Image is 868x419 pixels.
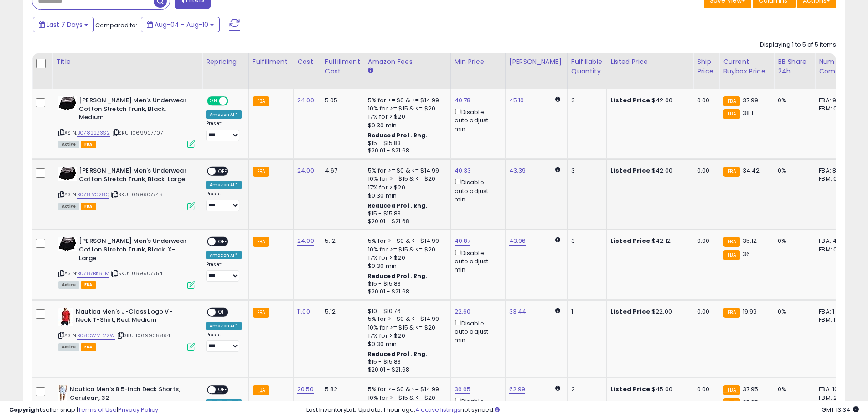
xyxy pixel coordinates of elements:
small: FBA [723,96,740,106]
div: 4.67 [325,167,357,175]
b: Listed Price: [610,385,652,393]
small: FBA [723,167,740,177]
div: $20.01 - $21.68 [368,147,444,155]
div: 17% for > $20 [368,113,444,121]
div: [PERSON_NAME] [509,57,563,67]
div: 5.12 [325,308,357,316]
b: Listed Price: [610,307,652,316]
div: Fulfillment [253,57,289,67]
div: Amazon AI * [206,322,242,330]
div: Repricing [206,57,245,67]
div: FBA: 10 [819,385,849,393]
span: OFF [216,386,230,394]
b: Listed Price: [610,236,652,245]
div: 5.82 [325,385,357,393]
div: $0.30 min [368,262,444,270]
div: FBM: 1 [819,316,849,324]
span: OFF [227,97,242,105]
img: 31xLG6JaumL._SL40_.jpg [58,385,67,403]
div: FBM: 0 [819,175,849,183]
small: FBA [723,237,740,247]
div: Cost [297,57,317,67]
small: FBA [723,250,740,260]
b: Reduced Prof. Rng. [368,202,428,209]
b: Listed Price: [610,96,652,105]
a: 43.39 [509,166,526,175]
div: Disable auto adjust min [455,248,498,274]
div: 5% for >= $0 & <= $14.99 [368,315,444,323]
a: 40.33 [455,166,471,175]
div: Title [56,57,198,67]
div: Preset: [206,262,242,282]
a: 40.87 [455,236,471,246]
button: Aug-04 - Aug-10 [141,17,220,32]
div: Amazon AI * [206,181,242,189]
div: FBA: 8 [819,167,849,175]
div: 0% [778,385,808,393]
span: | SKU: 1069907754 [111,270,162,277]
div: 5.05 [325,96,357,105]
b: [PERSON_NAME] Men's Underwear Cotton Stretch Trunk, Black, Large [79,167,190,186]
span: 38.1 [743,109,754,117]
div: 17% for > $20 [368,254,444,262]
div: $0.30 min [368,121,444,130]
b: [PERSON_NAME] Men's Underwear Cotton Stretch Trunk, Black, Medium [79,96,190,124]
div: 3 [571,237,599,245]
span: FBA [81,281,96,289]
div: 5% for >= $0 & <= $14.99 [368,96,444,105]
a: B0787BK6TM [77,270,109,278]
div: Disable auto adjust min [455,107,498,133]
small: FBA [723,109,740,119]
div: 10% for >= $15 & <= $20 [368,175,444,183]
div: FBM: 0 [819,105,849,113]
span: 34.42 [743,166,760,175]
div: Current Buybox Price [723,57,770,76]
div: $0.30 min [368,192,444,200]
span: 37.95 [743,385,759,393]
span: Last 7 Days [46,20,83,29]
div: $20.01 - $21.68 [368,366,444,374]
span: 19.99 [743,307,757,316]
div: Listed Price [610,57,689,67]
div: ASIN: [58,167,195,209]
div: 0.00 [697,237,712,245]
span: All listings currently available for purchase on Amazon [58,343,79,351]
a: 62.99 [509,385,526,394]
div: ASIN: [58,96,195,147]
span: | SKU: 1069908894 [116,332,170,339]
a: 45.10 [509,96,524,105]
div: 0% [778,167,808,175]
span: Compared to: [95,21,137,30]
b: Nautica Men's 8.5-inch Deck Shorts, Cerulean, 32 [70,385,181,404]
div: Preset: [206,120,242,141]
div: $45.00 [610,385,686,393]
span: OFF [216,308,230,316]
small: FBA [723,385,740,395]
b: Reduced Prof. Rng. [368,350,428,358]
img: 41YilJ1J7ZL._SL40_.jpg [58,167,77,181]
div: $42.00 [610,96,686,105]
b: Reduced Prof. Rng. [368,131,428,139]
div: 3 [571,96,599,105]
span: FBA [81,343,96,351]
small: FBA [253,237,269,247]
span: All listings currently available for purchase on Amazon [58,203,79,210]
div: ASIN: [58,237,195,288]
div: $15 - $15.83 [368,358,444,366]
div: Displaying 1 to 5 of 5 items [760,41,836,49]
a: 43.96 [509,236,526,246]
span: OFF [216,168,230,175]
div: 0.00 [697,167,712,175]
div: BB Share 24h. [778,57,811,76]
div: Fulfillment Cost [325,57,360,76]
div: 0.00 [697,308,712,316]
span: | SKU: 1069907748 [111,191,163,198]
div: seller snap | | [9,406,158,414]
span: Aug-04 - Aug-10 [155,20,208,29]
a: 40.78 [455,96,471,105]
div: 0.00 [697,96,712,105]
span: 35.12 [743,236,757,245]
b: Nautica Men's J-Class Logo V-Neck T-Shirt, Red, Medium [76,308,186,327]
div: $10 - $10.76 [368,308,444,315]
a: Terms of Use [78,405,117,414]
